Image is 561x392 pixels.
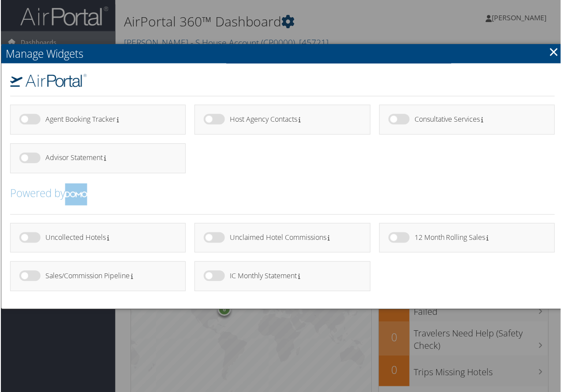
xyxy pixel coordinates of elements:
img: domo-logo.png [64,184,86,206]
h2: Powered by [9,184,555,206]
h4: Host Agency Contacts [230,116,355,123]
h4: Advisor Statement [45,154,170,162]
img: airportal-logo.png [9,74,86,87]
h4: 12 Month Rolling Sales [415,234,539,242]
h4: Uncollected Hotels [45,234,170,242]
a: Close [549,43,559,60]
h4: Agent Booking Tracker [45,116,170,123]
h4: Unclaimed Hotel Commissions [230,234,355,242]
h4: Sales/Commission Pipeline [45,273,170,280]
h4: IC Monthly Statement [230,273,355,280]
h4: Consultative Services [415,116,539,123]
